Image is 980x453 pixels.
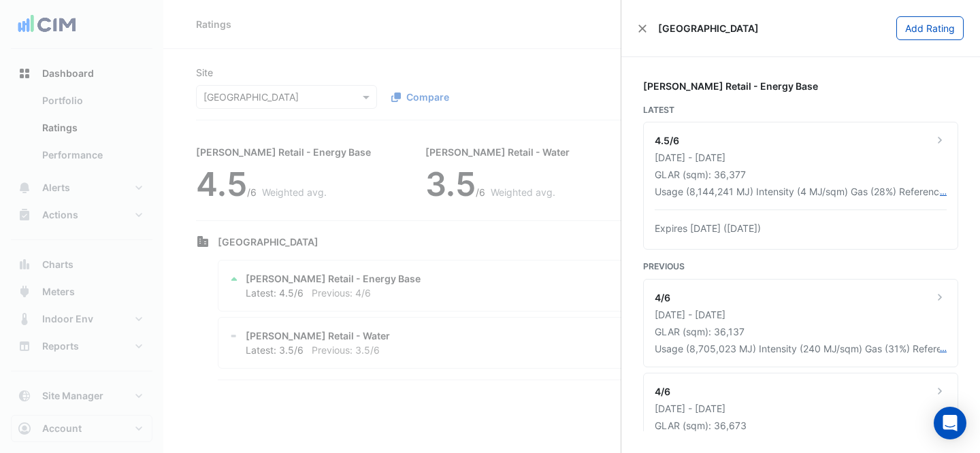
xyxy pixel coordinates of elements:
[940,341,947,356] button: …
[643,79,958,93] div: [PERSON_NAME] Retail - Energy Base
[655,221,947,235] div: Expires [DATE] ([DATE])
[896,16,964,40] button: Add Rating
[638,24,647,33] button: Close
[655,341,940,356] div: Usage (8,705,023 MJ) Intensity (240 MJ/sqm) Gas (31%) Reference (SC30143) PremiseID (P0188)
[655,401,947,416] div: [DATE] - [DATE]
[655,290,670,305] div: 4/6
[655,324,947,339] div: GLAR (sqm): 36,137
[655,133,679,148] div: 4.5/6
[655,184,940,199] div: Usage (8,144,241 MJ) Intensity (4 MJ/sqm) Gas (28%) Reference (SC33374) PremiseID (P0188)
[655,384,670,399] div: 4/6
[940,184,947,199] button: …
[934,407,966,439] div: Open Intercom Messenger
[655,167,947,182] div: GLAR (sqm): 36,377
[655,418,947,433] div: GLAR (sqm): 36,673
[643,261,958,273] div: Previous
[655,307,947,322] div: [DATE] - [DATE]
[658,21,759,35] span: [GEOGRAPHIC_DATA]
[655,150,947,165] div: [DATE] - [DATE]
[643,104,958,116] div: Latest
